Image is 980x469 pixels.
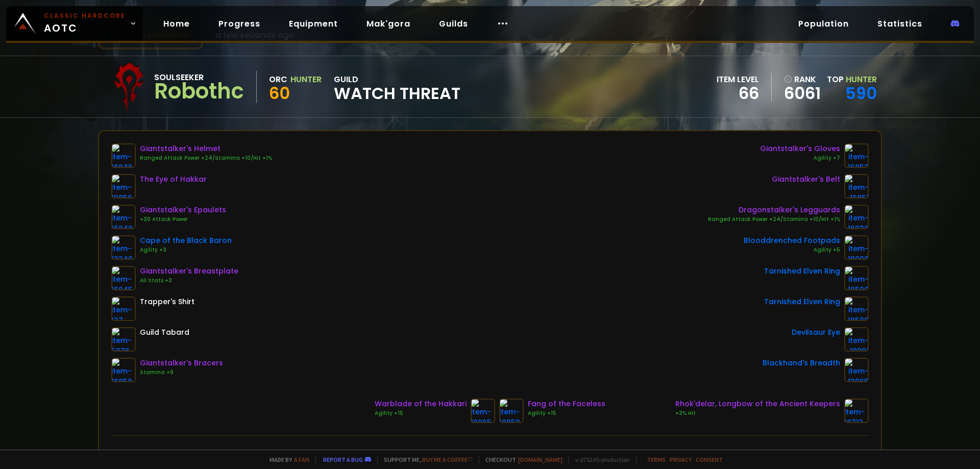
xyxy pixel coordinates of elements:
a: 590 [845,82,877,105]
img: item-19906 [844,235,869,260]
img: item-19991 [844,327,869,352]
a: Terms [647,456,666,463]
div: Attack Power [502,448,557,461]
div: Agility +3 [140,246,232,254]
img: item-16852 [844,143,869,168]
div: Giantstalker's Helmet [140,143,272,154]
div: 509 [462,448,478,461]
div: Health [124,448,151,461]
img: item-18500 [844,297,869,321]
a: Home [155,13,198,34]
img: item-127 [111,297,136,321]
div: Ranged Attack Power +24/Stamina +10/Hit +1% [708,215,840,224]
img: item-18500 [844,266,869,290]
div: Ranged Attack Power +24/Stamina +10/Hit +1% [140,154,272,162]
span: Support me, [377,456,473,463]
div: 66 [717,86,759,101]
img: item-16938 [844,205,869,229]
div: Agility +7 [760,154,840,162]
div: +3% Hit [675,409,840,417]
div: Tarnished Elven Ring [764,266,840,277]
div: 3776 [836,448,856,461]
div: Dragonstalker's Legguards [708,205,840,215]
span: Watch Threat [334,86,460,101]
img: item-19865 [471,399,495,423]
div: Giantstalker's Belt [772,174,840,185]
a: Statistics [869,13,930,34]
div: All Stats +3 [140,277,238,285]
div: Tarnished Elven Ring [764,297,840,307]
div: Robothc [154,84,244,99]
div: Cape of the Black Baron [140,235,232,246]
div: Agility +5 [744,246,840,254]
img: item-13340 [111,235,136,260]
a: Progress [210,13,268,34]
span: 60 [269,82,290,105]
div: Soulseeker [154,71,244,84]
a: Population [790,13,857,34]
small: Classic Hardcore [44,11,126,20]
div: Hunter [290,73,322,86]
img: item-18713 [844,399,869,423]
div: Giantstalker's Breastplate [140,266,238,277]
div: Giantstalker's Bracers [140,358,223,368]
div: guild [334,73,460,101]
div: The Eye of Hakkar [140,174,207,185]
a: [DOMAIN_NAME] [518,456,562,463]
a: Report a bug [323,456,363,463]
img: item-16851 [844,174,869,199]
div: Trapper's Shirt [140,297,194,307]
div: Giantstalker's Gloves [760,143,840,154]
span: AOTC [44,11,126,36]
div: Guild Tabard [140,327,189,338]
span: Hunter [846,73,877,85]
img: item-13965 [844,358,869,382]
div: 7697 [268,448,288,461]
div: 1288 [649,448,667,461]
span: Checkout [479,456,562,463]
a: a fan [294,456,309,463]
div: Giantstalker's Epaulets [140,205,226,215]
img: item-16846 [111,143,136,168]
div: item level [717,73,759,86]
a: Classic HardcoreAOTC [6,6,143,41]
img: item-19856 [111,174,136,199]
a: Mak'gora [358,13,419,34]
div: Stamina [313,448,348,461]
span: v. d752d5 - production [569,456,630,463]
div: Fang of the Faceless [528,399,605,409]
div: Top [827,73,877,86]
div: Agility +15 [375,409,467,417]
div: Armor [692,448,717,461]
div: rank [784,73,821,86]
img: item-16850 [111,358,136,382]
a: Guilds [431,13,476,34]
div: +30 Attack Power [140,215,226,224]
div: Rhok'delar, Longbow of the Ancient Keepers [675,399,840,409]
img: item-5976 [111,327,136,352]
a: Privacy [670,456,692,463]
a: 6061 [784,86,821,101]
div: Blooddrenched Footpads [744,235,840,246]
a: Consent [696,456,723,463]
a: Buy me a coffee [422,456,473,463]
div: Stamina +9 [140,368,223,377]
a: Equipment [281,13,346,34]
div: Devilsaur Eye [792,327,840,338]
div: Blackhand's Breadth [763,358,840,368]
img: item-16845 [111,266,136,290]
div: Agility +15 [528,409,605,417]
span: Made by [263,456,309,463]
img: item-16848 [111,205,136,229]
div: Orc [269,73,287,86]
img: item-19859 [499,399,524,423]
div: Warblade of the Hakkari [375,399,467,409]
